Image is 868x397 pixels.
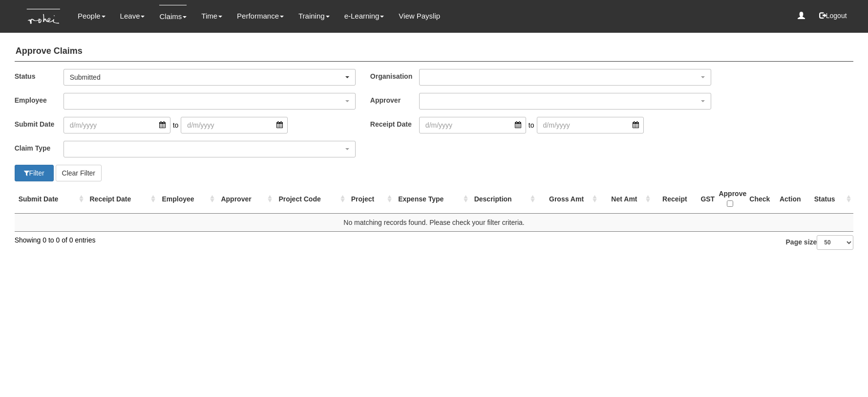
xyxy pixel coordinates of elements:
[370,117,419,131] label: Receipt Date
[370,69,419,83] label: Organisation
[394,185,470,214] th: Expense Type : activate to sort column ascending
[201,5,222,27] a: Time
[715,185,745,214] th: Approve
[70,72,343,82] div: Submitted
[237,5,284,27] a: Performance
[159,5,187,28] a: Claims
[786,235,854,250] label: Page size
[812,4,854,27] button: Logout
[537,117,644,133] input: d/m/yyyy
[370,93,419,107] label: Approver
[64,117,170,133] input: d/m/yyyy
[697,185,715,214] th: GST
[158,185,217,214] th: Employee : activate to sort column ascending
[344,5,384,27] a: e-Learning
[15,165,54,181] button: Filter
[64,69,356,86] button: Submitted
[15,69,64,83] label: Status
[120,5,145,27] a: Leave
[770,185,810,214] th: Action
[298,5,330,27] a: Training
[15,213,854,231] td: No matching records found. Please check your filter criteria.
[537,185,599,214] th: Gross Amt : activate to sort column ascending
[419,117,526,133] input: d/m/yyyy
[526,117,537,133] span: to
[15,93,64,107] label: Employee
[56,165,102,181] button: Clear Filter
[599,185,653,214] th: Net Amt : activate to sort column ascending
[86,185,158,214] th: Receipt Date : activate to sort column ascending
[15,42,854,62] h4: Approve Claims
[15,117,64,131] label: Submit Date
[15,141,64,155] label: Claim Type
[78,5,106,27] a: People
[347,185,394,214] th: Project : activate to sort column ascending
[810,185,854,214] th: Status : activate to sort column ascending
[653,185,697,214] th: Receipt
[170,117,181,133] span: to
[470,185,537,214] th: Description : activate to sort column ascending
[817,235,853,250] select: Page size
[15,185,86,214] th: Submit Date : activate to sort column ascending
[745,185,770,214] th: Check
[399,5,440,27] a: View Payslip
[275,185,347,214] th: Project Code : activate to sort column ascending
[217,185,275,214] th: Approver : activate to sort column ascending
[181,117,288,133] input: d/m/yyyy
